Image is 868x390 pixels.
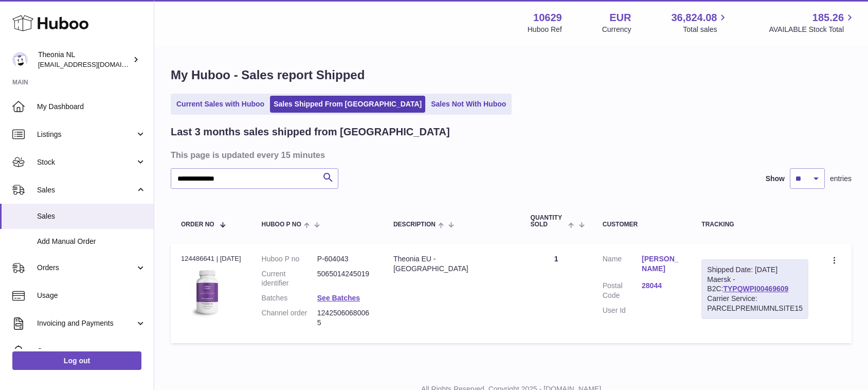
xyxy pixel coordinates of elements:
[766,174,785,184] label: Show
[181,267,232,318] img: 106291725893172.jpg
[38,60,151,68] span: [EMAIL_ADDRESS][DOMAIN_NAME]
[683,25,729,34] span: Total sales
[393,254,510,274] div: Theonia EU - [GEOGRAPHIC_DATA]
[671,11,729,34] a: 36,824.08 Total sales
[37,211,146,221] span: Sales
[37,130,135,139] span: Listings
[671,11,717,25] span: 36,824.08
[707,265,803,275] div: Shipped Date: [DATE]
[393,221,436,228] span: Description
[262,293,317,303] dt: Batches
[37,102,146,112] span: My Dashboard
[812,11,844,25] span: 185.26
[830,174,852,184] span: entries
[37,263,135,273] span: Orders
[262,269,317,289] dt: Current identifier
[701,221,808,228] div: Tracking
[38,50,131,69] div: Theonia NL
[171,125,450,139] h2: Last 3 months sales shipped from [GEOGRAPHIC_DATA]
[603,281,642,300] dt: Postal Code
[317,308,373,328] dd: 12425060680065
[37,346,146,356] span: Cases
[603,254,642,276] dt: Name
[531,215,566,228] span: Quantity Sold
[642,254,681,274] a: [PERSON_NAME]
[37,237,146,246] span: Add Manual Order
[609,11,631,25] strong: EUR
[603,306,642,315] dt: User Id
[173,96,268,113] a: Current Sales with Huboo
[171,149,849,161] h3: This page is updated every 15 minutes
[317,294,360,302] a: See Batches
[262,308,317,328] dt: Channel order
[37,291,146,300] span: Usage
[603,221,681,228] div: Customer
[701,259,808,319] div: Maersk - B2C:
[37,157,135,167] span: Stock
[707,294,803,313] div: Carrier Service: PARCELPREMIUMNLSITE15
[317,254,373,264] dd: P-604043
[270,96,425,113] a: Sales Shipped From [GEOGRAPHIC_DATA]
[520,244,592,343] td: 1
[262,221,301,228] span: Huboo P no
[181,221,214,228] span: Order No
[769,11,856,34] a: 185.26 AVAILABLE Stock Total
[528,25,562,34] div: Huboo Ref
[723,285,788,293] a: TYPQWPI00469609
[262,254,317,264] dt: Huboo P no
[642,281,681,291] a: 28044
[171,67,852,83] h1: My Huboo - Sales report Shipped
[769,25,856,34] span: AVAILABLE Stock Total
[12,52,28,67] img: info@wholesomegoods.eu
[12,351,141,370] a: Log out
[427,96,510,113] a: Sales Not With Huboo
[181,254,241,263] div: 124486641 | [DATE]
[602,25,631,34] div: Currency
[317,269,373,289] dd: 5065014245019
[37,185,135,195] span: Sales
[533,11,562,25] strong: 10629
[37,318,135,328] span: Invoicing and Payments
